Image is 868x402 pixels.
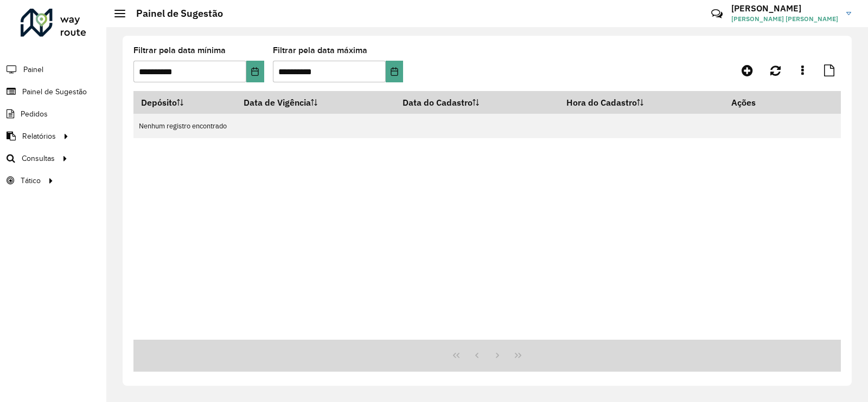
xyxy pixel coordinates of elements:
span: Relatórios [22,131,56,142]
span: Painel [23,64,43,75]
th: Hora do Cadastro [559,91,724,114]
span: Consultas [22,153,55,164]
td: Nenhum registro encontrado [133,114,841,138]
a: Contato Rápido [705,2,729,25]
th: Depósito [133,91,236,114]
button: Choose Date [386,61,403,82]
span: Tático [21,175,41,186]
button: Choose Date [246,61,264,82]
th: Data do Cadastro [395,91,559,114]
h3: [PERSON_NAME] [731,3,838,14]
th: Ações [724,91,789,114]
span: Pedidos [21,108,48,120]
label: Filtrar pela data mínima [133,44,226,57]
span: [PERSON_NAME] [PERSON_NAME] [731,14,838,24]
span: Painel de Sugestão [22,86,87,98]
h2: Painel de Sugestão [125,8,223,20]
label: Filtrar pela data máxima [273,44,367,57]
th: Data de Vigência [236,91,395,114]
